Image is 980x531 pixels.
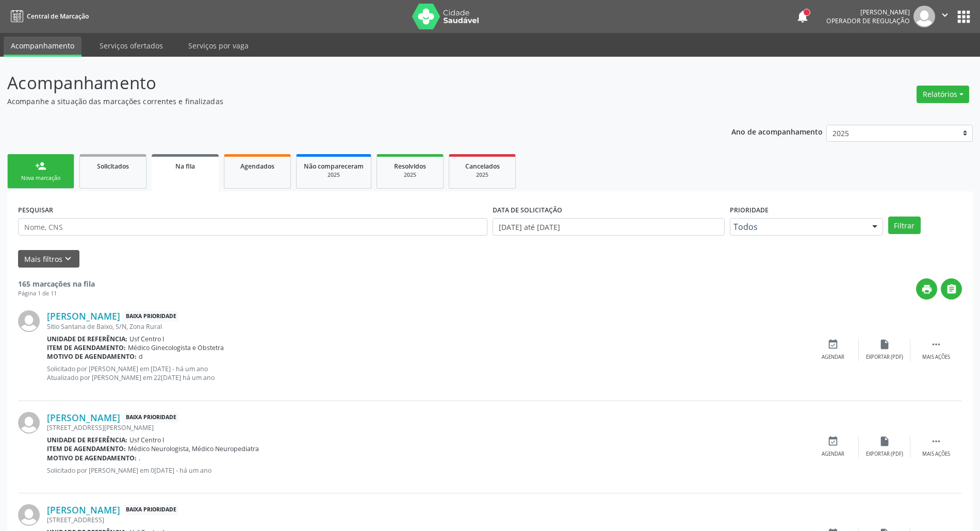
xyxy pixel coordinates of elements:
i:  [946,284,957,295]
button: notifications [795,9,810,24]
b: Unidade de referência: [47,335,127,343]
button: Mais filtroskeyboard_arrow_down [18,250,79,268]
div: 2025 [304,171,364,179]
i: event_available [827,436,839,447]
input: Nome, CNS [18,218,487,236]
div: Nova marcação [15,174,67,182]
button:  [935,6,955,27]
div: Mais ações [922,451,950,458]
input: Selecione um intervalo [493,218,725,236]
span: Usf Centro I [129,335,164,343]
i:  [939,9,951,21]
div: Agendar [822,354,844,361]
a: Serviços ofertados [92,37,170,55]
span: Operador de regulação [826,16,910,25]
div: Exportar (PDF) [866,451,903,458]
div: 2025 [384,171,436,179]
b: Motivo de agendamento: [47,454,137,462]
div: Página 1 de 11 [18,289,95,298]
button: print [916,278,937,300]
a: Central de Marcação [7,8,89,25]
b: Item de agendamento: [47,444,126,453]
p: Acompanhe a situação das marcações correntes e finalizadas [7,96,683,107]
div: 2025 [456,171,508,179]
b: Unidade de referência: [47,436,127,444]
span: Não compareceram [304,162,364,171]
b: Item de agendamento: [47,343,126,352]
i: print [921,284,933,295]
p: Solicitado por [PERSON_NAME] em [DATE] - há um ano Atualizado por [PERSON_NAME] em 22[DATE] há um... [47,364,807,382]
span: Baixa Prioridade [124,412,178,423]
strong: 165 marcações na fila [18,279,95,289]
b: Motivo de agendamento: [47,352,137,361]
img: img [18,504,40,526]
span: d [139,352,143,361]
span: Na fila [175,162,195,171]
button:  [941,278,962,300]
button: Filtrar [888,217,921,234]
a: [PERSON_NAME] [47,504,120,516]
p: Solicitado por [PERSON_NAME] em 0[DATE] - há um ano [47,466,807,475]
i: keyboard_arrow_down [62,253,74,264]
span: Agendados [240,162,274,171]
a: [PERSON_NAME] [47,310,120,322]
button: apps [955,8,973,26]
img: img [913,6,935,27]
p: Acompanhamento [7,70,683,96]
span: Central de Marcação [27,12,89,21]
img: img [18,310,40,332]
span: Baixa Prioridade [124,311,178,322]
div: [PERSON_NAME] [826,8,910,16]
span: Médico Neurologista, Médico Neuropediatra [128,444,259,453]
div: Sitio Santana de Baixo, S/N, Zona Rural [47,322,807,331]
i: event_available [827,339,839,350]
div: Agendar [822,451,844,458]
label: PESQUISAR [18,202,53,218]
label: DATA DE SOLICITAÇÃO [493,202,562,218]
span: Todos [733,222,862,232]
i: insert_drive_file [879,339,890,350]
a: Acompanhamento [4,37,81,57]
div: person_add [35,160,46,172]
span: Usf Centro I [129,436,164,444]
p: Ano de acompanhamento [731,125,823,138]
div: Exportar (PDF) [866,354,903,361]
a: [PERSON_NAME] [47,412,120,423]
a: Serviços por vaga [181,37,256,55]
div: Mais ações [922,354,950,361]
div: [STREET_ADDRESS] [47,516,807,524]
img: img [18,412,40,434]
span: Resolvidos [394,162,426,171]
i: insert_drive_file [879,436,890,447]
span: . [139,454,140,462]
span: Médico Ginecologista e Obstetra [128,343,224,352]
i:  [930,436,942,447]
span: Solicitados [97,162,129,171]
div: [STREET_ADDRESS][PERSON_NAME] [47,423,807,432]
span: Baixa Prioridade [124,505,178,516]
button: Relatórios [917,86,969,103]
span: Cancelados [465,162,500,171]
label: Prioridade [730,202,769,218]
i:  [930,339,942,350]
